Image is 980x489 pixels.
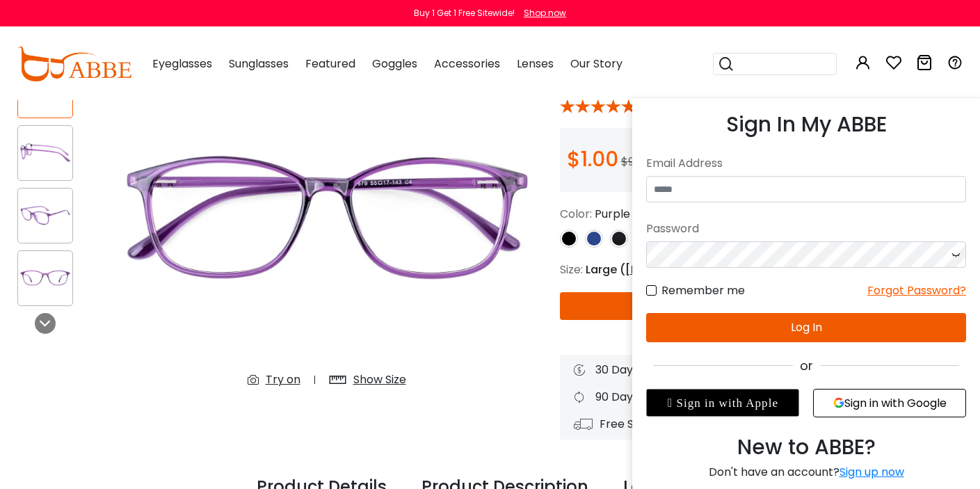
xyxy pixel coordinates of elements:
div: New to ABBE? [646,431,966,463]
button: Log In [646,313,966,342]
button: Select Lenses [560,292,924,320]
h3: Sign In My ABBE [646,112,966,137]
div: Shop now [524,7,566,19]
span: $9.00 [621,154,650,170]
span: Eyeglasses [152,56,212,72]
div: Try on [266,371,300,388]
div: Sign in with Apple [646,389,799,417]
div: Email Address [646,151,966,176]
span: Accessories [434,56,500,72]
img: Teloain Purple TR Eyeglasses , UniversalBridgeFit , Lightweight Frames from ABBE Glasses [18,264,72,291]
img: Teloain Purple TR Eyeglasses , UniversalBridgeFit , Lightweight Frames from ABBE Glasses [18,139,72,166]
a: Sign up now [840,464,904,480]
span: Large ( ) [586,262,732,278]
span: Size: [560,262,583,278]
span: Sunglasses [229,56,289,72]
div: 90 Day Warranty [574,389,949,406]
span: Lenses [517,56,554,72]
div: Show Size [353,371,406,388]
img: Teloain Purple TR Eyeglasses , UniversalBridgeFit , Lightweight Frames from ABBE Glasses [108,35,546,400]
span: Purple [595,206,630,222]
div: Buy 1 Get 1 Free Sitewide! [414,7,515,19]
span: Our Story [570,56,622,72]
div: Free Shipping on Orders $69+ [574,416,949,433]
img: Teloain Purple TR Eyeglasses , UniversalBridgeFit , Lightweight Frames from ABBE Glasses [18,202,72,229]
img: abbeglasses.com [17,47,131,81]
span: [PHONE_NUMBER] [625,262,726,278]
div: Forgot Password? [867,282,966,299]
span: Goggles [372,56,417,72]
div: or [646,356,966,375]
label: Remember me [646,282,745,299]
div: Password [646,216,966,241]
div: Don't have an account? [646,463,966,481]
span: Color: [560,206,592,222]
div: 30 Day 100% Money-Back Guarantee [574,362,949,378]
span: $1.00 [567,144,618,174]
span: Featured [305,56,355,72]
button: Sign in with Google [813,389,966,417]
a: Shop now [517,7,566,19]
